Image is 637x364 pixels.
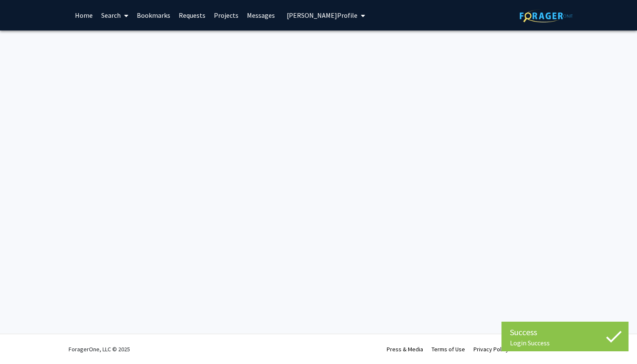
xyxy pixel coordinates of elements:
img: ForagerOne Logo [520,9,573,22]
a: Projects [210,0,243,30]
div: Success [510,326,620,339]
a: Privacy Policy [474,345,509,353]
a: Press & Media [387,345,423,353]
div: ForagerOne, LLC © 2025 [69,334,130,364]
a: Requests [174,0,210,30]
div: Login Success [510,339,620,347]
span: [PERSON_NAME] Profile [287,11,357,19]
a: Search [97,0,133,30]
a: Terms of Use [432,345,465,353]
a: Messages [243,0,279,30]
a: Home [71,0,97,30]
a: Bookmarks [133,0,174,30]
